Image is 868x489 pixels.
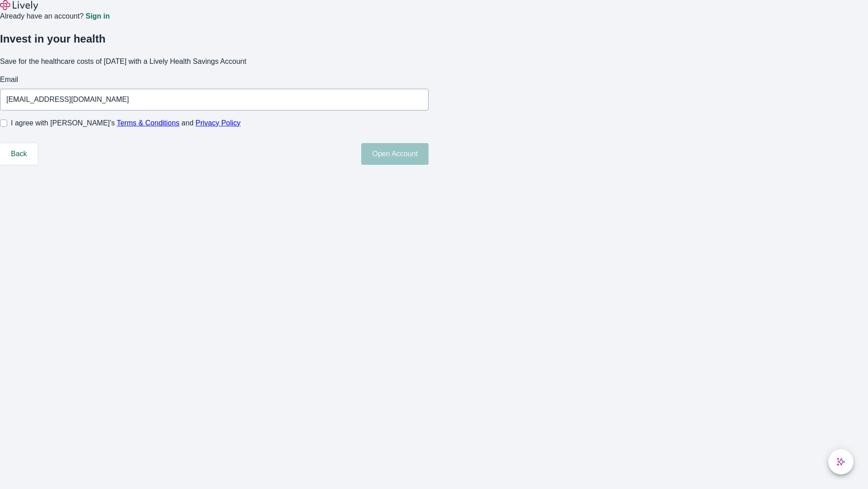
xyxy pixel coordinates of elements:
svg: Lively AI Assistant [836,457,845,466]
a: Privacy Policy [196,119,241,127]
a: Terms & Conditions [117,119,179,127]
span: I agree with [PERSON_NAME]’s and [11,118,241,129]
button: chat [828,449,854,475]
a: Sign in [85,13,109,20]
